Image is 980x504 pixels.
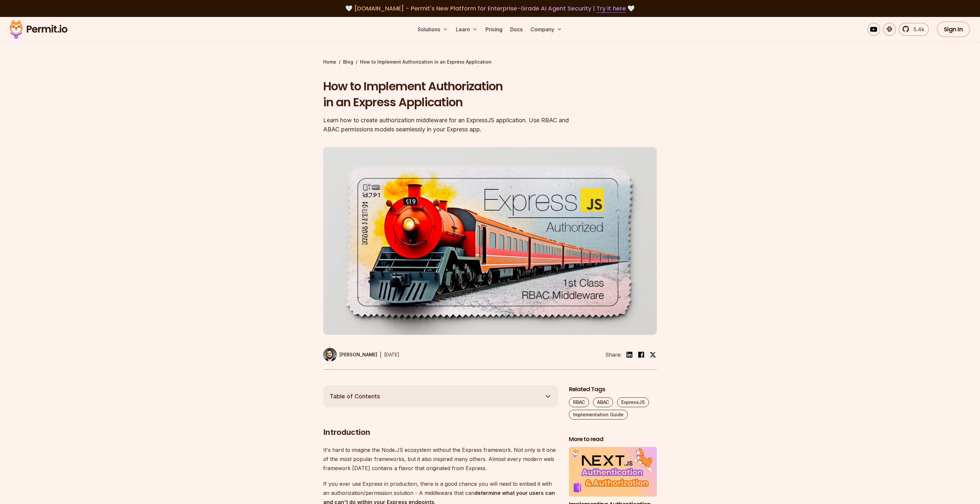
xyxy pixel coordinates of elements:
[323,401,558,437] h2: Introduction
[569,397,589,407] a: RBAC
[380,351,382,359] div: |
[7,18,70,40] img: Permit logo
[593,397,613,407] a: ABAC
[16,4,964,13] div: 🤍 🤍
[330,392,380,401] span: Table of Contents
[323,348,377,362] a: [PERSON_NAME]
[626,351,633,359] img: linkedin
[899,23,929,36] a: 5.4k
[528,23,565,36] button: Company
[323,348,337,362] img: Gabriel L. Manor
[650,351,656,358] img: twitter
[617,397,649,407] a: ExpressJS
[597,4,626,13] a: Try it here
[339,351,377,358] p: [PERSON_NAME]
[569,447,657,497] img: Implementing Authentication and Authorization in Next.js
[453,23,480,36] button: Learn
[354,4,626,12] span: [DOMAIN_NAME] - Permit's New Platform for Enterprise-Grade AI Agent Security |
[323,59,657,65] div: / /
[605,351,622,359] li: Share:
[384,352,399,357] time: [DATE]
[323,116,573,134] div: Learn how to create authorization middleware for an ExpressJS application. Use RBAC and ABAC perm...
[937,22,970,37] a: Sign In
[323,78,573,111] h1: How to Implement Authorization in an Express Application
[569,385,657,393] h2: Related Tags
[343,59,353,65] a: Blog
[569,410,628,420] a: Implementation Guide
[910,25,924,33] span: 5.4k
[323,385,558,408] button: Table of Contents
[637,351,645,359] img: facebook
[415,23,451,36] button: Solutions
[483,23,505,36] a: Pricing
[323,445,558,473] p: It's hard to imagine the Node.JS ecosystem without the Express framework. Not only is it one of t...
[508,23,525,36] a: Docs
[323,147,657,335] img: How to Implement Authorization in an Express Application
[323,59,336,65] a: Home
[569,435,657,443] h2: More to read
